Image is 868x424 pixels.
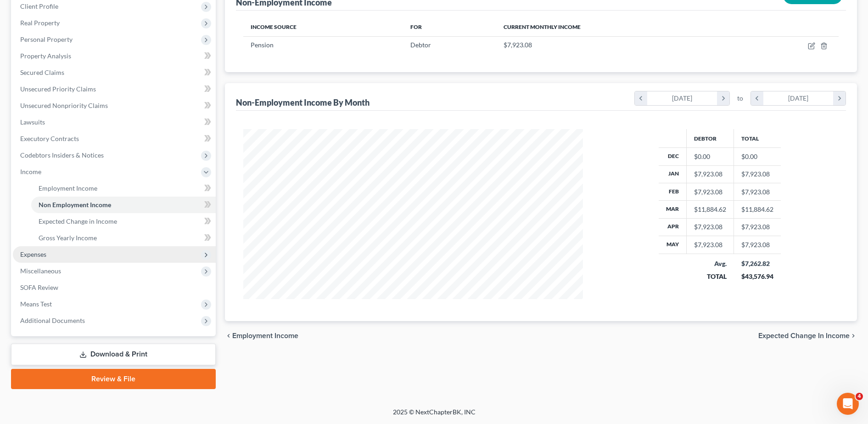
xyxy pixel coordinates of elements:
span: Expected Change in Income [39,217,117,225]
span: Miscellaneous [20,267,61,275]
div: TOTAL [694,272,727,281]
span: Pension [251,41,274,49]
span: Client Profile [20,2,58,10]
span: Executory Contracts [20,135,79,142]
i: chevron_left [225,332,232,339]
div: [DATE] [763,91,834,105]
div: [DATE] [647,91,717,105]
th: Apr [659,218,687,236]
a: Unsecured Priority Claims [13,81,216,97]
i: chevron_right [717,91,729,105]
span: 4 [856,393,863,400]
span: Employment Income [232,332,298,339]
span: Current Monthly Income [504,23,581,30]
button: Expected Change in Income chevron_right [758,332,857,339]
div: $7,262.82 [741,259,774,268]
td: $7,923.08 [734,236,781,254]
span: For [410,23,422,30]
i: chevron_right [833,91,846,105]
div: $7,923.08 [694,240,726,249]
span: Unsecured Nonpriority Claims [20,102,108,109]
i: chevron_left [635,91,647,105]
span: Unsecured Priority Claims [20,85,96,93]
a: Unsecured Nonpriority Claims [13,97,216,114]
div: $0.00 [694,152,726,161]
a: Non Employment Income [31,197,216,213]
td: $7,923.08 [734,165,781,183]
span: $7,923.08 [504,41,532,49]
div: $7,923.08 [694,170,726,179]
th: Feb [659,183,687,200]
i: chevron_left [751,91,763,105]
span: Income Source [251,23,297,30]
span: to [737,94,743,103]
iframe: Intercom live chat [837,393,859,415]
th: Mar [659,201,687,218]
span: Personal Property [20,35,73,43]
a: Download & Print [11,344,216,365]
span: Secured Claims [20,68,64,76]
span: Additional Documents [20,317,85,324]
a: SOFA Review [13,279,216,296]
td: $11,884.62 [734,201,781,218]
a: Lawsuits [13,114,216,130]
a: Gross Yearly Income [31,230,216,246]
div: 2025 © NextChapterBK, INC [173,407,696,424]
span: Expected Change in Income [758,332,850,339]
span: Codebtors Insiders & Notices [20,151,104,159]
span: Employment Income [39,184,97,192]
span: Gross Yearly Income [39,234,97,242]
span: SOFA Review [20,283,58,291]
a: Executory Contracts [13,130,216,147]
i: chevron_right [850,332,857,339]
a: Property Analysis [13,48,216,64]
th: Total [734,129,781,147]
span: Non Employment Income [39,201,111,209]
div: $43,576.94 [741,272,774,281]
a: Expected Change in Income [31,213,216,230]
div: $7,923.08 [694,187,726,197]
a: Review & File [11,369,216,389]
td: $0.00 [734,148,781,165]
div: Non-Employment Income By Month [236,97,370,108]
span: Income [20,168,41,175]
div: $11,884.62 [694,205,726,214]
th: Dec [659,148,687,165]
span: Real Property [20,19,60,27]
span: Debtor [410,41,431,49]
span: Lawsuits [20,118,45,126]
th: Debtor [687,129,734,147]
button: chevron_left Employment Income [225,332,298,339]
span: Property Analysis [20,52,71,60]
div: Avg. [694,259,727,268]
td: $7,923.08 [734,218,781,236]
span: Means Test [20,300,52,308]
div: $7,923.08 [694,222,726,232]
span: Expenses [20,250,46,258]
a: Employment Income [31,180,216,197]
a: Secured Claims [13,64,216,81]
th: May [659,236,687,254]
td: $7,923.08 [734,183,781,200]
th: Jan [659,165,687,183]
